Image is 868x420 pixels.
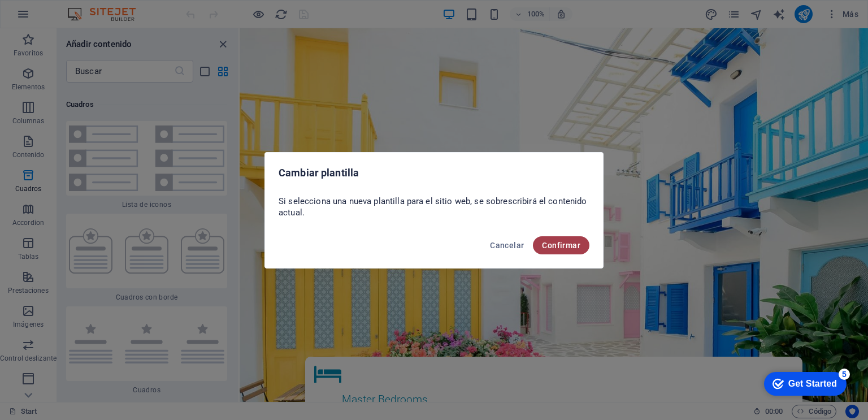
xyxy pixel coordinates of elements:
div: Get Started [33,12,82,23]
span: Confirmar [542,241,580,250]
div: Get Started 5 items remaining, 0% complete [9,6,92,29]
h2: Cambiar plantilla [279,166,589,180]
button: Confirmar [533,236,589,254]
button: Cancelar [485,236,528,254]
span: Cancelar [490,241,524,250]
div: 5 [84,2,95,14]
p: Si selecciona una nueva plantilla para el sitio web, se sobrescribirá el contenido actual. [279,196,589,218]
